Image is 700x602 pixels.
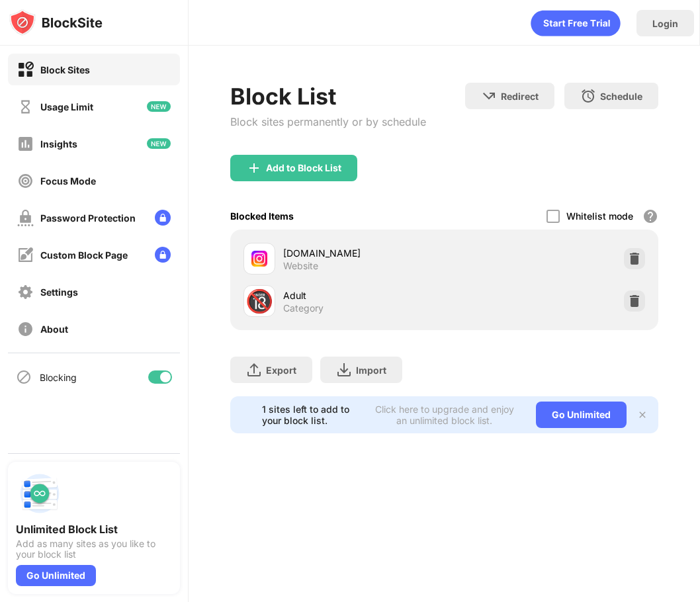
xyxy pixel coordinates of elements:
div: Add to Block List [266,163,341,173]
div: Insights [40,138,77,150]
img: lock-menu.svg [155,210,171,226]
img: lock-menu.svg [155,247,171,263]
div: About [40,323,68,335]
div: Go Unlimited [16,565,96,586]
div: 🔞 [245,288,273,315]
div: Settings [40,286,78,298]
div: Password Protection [40,212,136,224]
div: Import [356,365,386,376]
img: customize-block-page-off.svg [17,247,34,263]
div: Click here to upgrade and enjoy an unlimited block list. [369,404,520,426]
div: 1 sites left to add to your block list. [262,404,361,426]
img: favicons [251,251,267,267]
div: Website [283,260,318,272]
img: password-protection-off.svg [17,210,34,226]
div: Whitelist mode [566,210,633,222]
img: block-on.svg [17,62,34,78]
div: Blocking [40,372,77,383]
img: time-usage-off.svg [17,99,34,115]
div: Export [266,365,296,376]
div: Focus Mode [40,175,96,187]
img: push-block-list.svg [16,470,64,517]
div: Add as many sites as you like to your block list [16,538,172,560]
div: Redirect [501,91,539,102]
img: about-off.svg [17,321,34,337]
div: Adult [283,288,444,302]
div: Go Unlimited [536,402,627,428]
div: Login [652,18,678,29]
div: Category [283,302,324,314]
div: Block sites permanently or by schedule [230,115,426,128]
div: Blocked Items [230,210,294,222]
div: Block List [230,83,426,110]
div: Unlimited Block List [16,523,172,536]
div: animation [531,10,621,36]
div: Schedule [600,91,642,102]
img: settings-off.svg [17,284,34,300]
div: Custom Block Page [40,249,128,261]
div: Usage Limit [40,101,93,112]
img: logo-blocksite.svg [9,9,103,36]
img: blocking-icon.svg [16,369,32,385]
img: focus-off.svg [17,173,34,189]
img: x-button.svg [637,409,648,420]
img: new-icon.svg [147,101,171,112]
div: [DOMAIN_NAME] [283,246,444,260]
img: insights-off.svg [17,136,34,152]
img: new-icon.svg [147,138,171,149]
div: Block Sites [40,64,90,75]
